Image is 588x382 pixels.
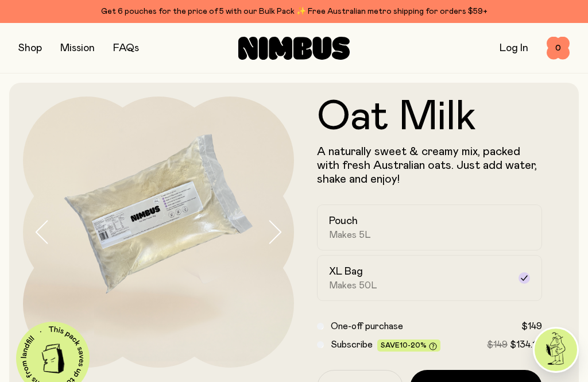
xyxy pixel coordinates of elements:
button: 0 [547,37,570,60]
h1: Oat Milk [317,97,542,138]
img: illustration-carton.png [34,339,72,378]
span: Subscribe [331,340,373,349]
a: FAQs [113,43,139,53]
span: 10-20% [400,342,427,349]
span: Save [381,342,437,350]
h2: XL Bag [329,265,363,279]
a: Mission [60,43,95,53]
img: agent [535,329,577,371]
span: One-off purchase [331,322,403,331]
span: $149 [521,322,542,331]
span: Makes 50L [329,280,377,291]
a: Log In [500,43,528,53]
span: $149 [487,340,508,349]
span: Makes 5L [329,229,371,241]
h2: Pouch [329,214,358,228]
div: Get 6 pouches for the price of 5 with our Bulk Pack ✨ Free Australian metro shipping for orders $59+ [18,5,570,18]
span: $134.10 [510,340,542,349]
p: A naturally sweet & creamy mix, packed with fresh Australian oats. Just add water, shake and enjoy! [317,145,542,186]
